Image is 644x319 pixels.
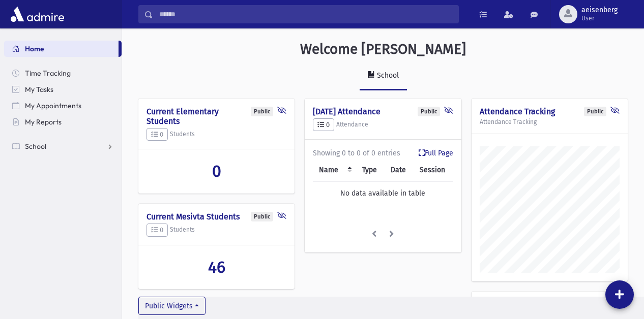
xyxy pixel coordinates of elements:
div: Showing 0 to 0 of 0 entries [313,148,453,158]
span: My Reports [25,117,62,126]
h3: Welcome [PERSON_NAME] [300,41,466,58]
img: AdmirePro [8,4,67,24]
h5: Attendance [313,118,453,132]
h5: Attendance Tracking [480,118,620,125]
span: My Tasks [25,85,53,94]
button: 0 [147,128,168,141]
span: Home [25,44,44,53]
a: My Reports [4,114,122,130]
th: Date [385,158,414,182]
a: School [4,138,122,154]
span: 0 [212,162,221,181]
a: My Appointments [4,98,122,114]
a: Time Tracking [4,65,122,81]
h4: [DATE] Attendance [313,107,453,116]
h5: Students [147,128,286,141]
span: 0 [317,121,330,129]
input: Search [153,5,458,23]
div: Public [584,107,606,116]
h4: Current Elementary Students [147,107,286,126]
span: 0 [151,131,163,138]
div: Public [251,212,273,221]
th: Type [356,158,385,182]
span: School [25,142,46,151]
span: Time Tracking [25,69,71,78]
a: My Tasks [4,81,122,98]
th: Name [313,158,356,182]
a: 46 [147,258,286,277]
th: Session [414,158,453,182]
button: Public Widgets [138,297,206,315]
button: 0 [147,224,168,237]
div: School [375,71,399,80]
span: 46 [208,258,225,277]
td: No data available in table [313,182,453,205]
span: 0 [151,226,163,234]
span: My Appointments [25,101,81,110]
a: Full Page [419,148,453,158]
a: School [360,62,407,90]
div: Public [418,107,440,116]
h4: Current Mesivta Students [147,212,286,221]
div: Public [251,107,273,116]
h4: Attendance Tracking [480,107,620,116]
h5: Students [147,224,286,237]
a: 0 [147,162,286,181]
a: Home [4,41,119,57]
span: User [581,14,618,22]
span: aeisenberg [581,6,618,14]
button: 0 [313,118,334,132]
